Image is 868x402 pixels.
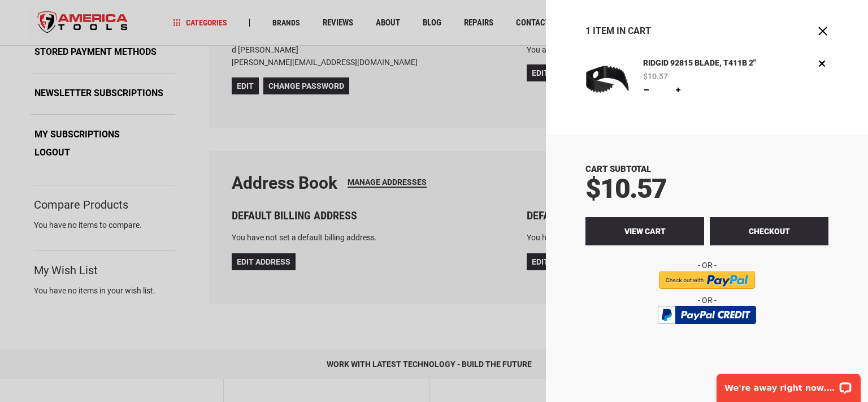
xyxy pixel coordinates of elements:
span: View Cart [624,227,666,236]
button: Checkout [710,217,828,245]
iframe: LiveChat chat widget [709,366,868,402]
span: Item in Cart [593,25,651,36]
span: 1 [585,25,591,36]
span: $10.57 [585,172,666,205]
span: $10.57 [643,72,668,80]
button: Close [817,25,828,37]
img: btn_bml_text.png [665,327,749,339]
span: Cart Subtotal [585,164,651,174]
a: RIDGID 92815 BLADE, T411B 2" [640,57,759,70]
a: View Cart [585,217,704,245]
a: RIDGID 92815 BLADE, T411B 2" [585,57,630,104]
img: RIDGID 92815 BLADE, T411B 2" [585,57,630,101]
